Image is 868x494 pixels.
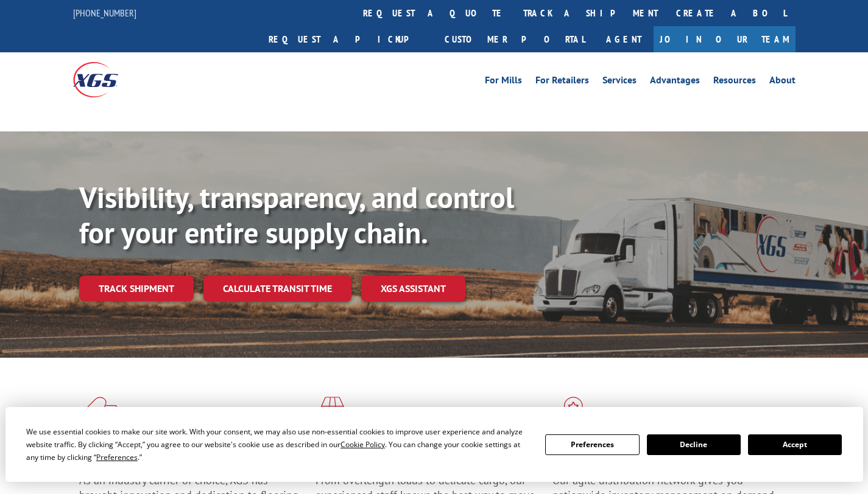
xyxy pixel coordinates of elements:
[259,26,436,52] a: Request a pickup
[769,75,796,89] a: About
[713,75,756,89] a: Resources
[361,276,465,302] a: XGS ASSISTANT
[535,75,589,89] a: For Retailers
[650,75,700,89] a: Advantages
[96,452,138,462] span: Preferences
[73,7,136,19] a: [PHONE_NUMBER]
[436,26,594,52] a: Customer Portal
[594,26,654,52] a: Agent
[485,75,522,89] a: For Mills
[5,407,863,482] div: Cookie Consent Prompt
[647,434,741,455] button: Decline
[79,397,117,428] img: xgs-icon-total-supply-chain-intelligence-red
[654,26,796,52] a: Join Our Team
[26,425,531,464] div: We use essential cookies to make our site work. With your consent, we may also use non-essential ...
[79,178,514,251] b: Visibility, transparency, and control for your entire supply chain.
[316,397,344,428] img: xgs-icon-focused-on-flooring-red
[545,434,639,455] button: Preferences
[602,75,637,89] a: Services
[340,439,385,450] span: Cookie Policy
[552,397,595,428] img: xgs-icon-flagship-distribution-model-red
[748,434,842,455] button: Accept
[79,276,194,301] a: Track shipment
[203,276,351,302] a: Calculate transit time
